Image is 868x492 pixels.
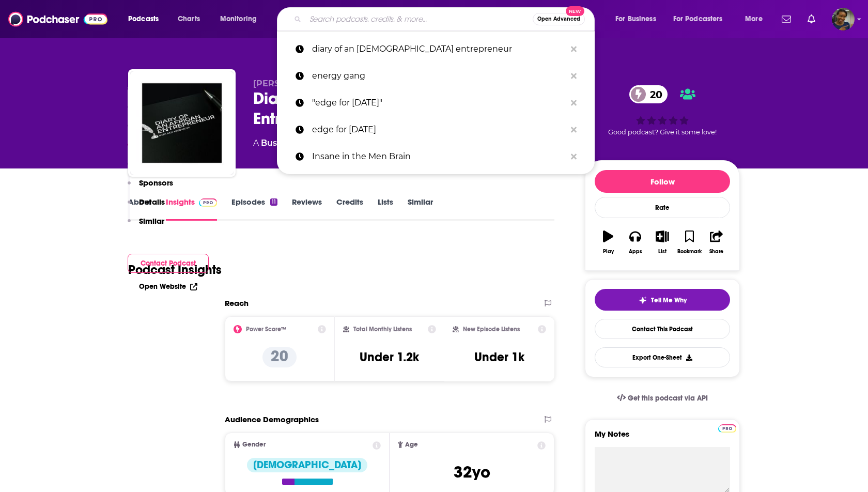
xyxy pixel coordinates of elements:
a: Episodes11 [231,197,277,221]
button: Similar [128,216,164,235]
h3: Under 1k [474,349,524,365]
p: energy gang [312,63,566,89]
a: Open Website [139,282,197,291]
a: Insane in the Men Brain [277,143,595,170]
span: Logged in as sabrinajohnson [832,8,855,30]
a: Similar [408,197,433,221]
a: Credits [336,197,363,221]
span: For Podcasters [673,12,723,26]
a: diary of an [DEMOGRAPHIC_DATA] entrepreneur [277,36,595,63]
a: Charts [171,11,206,27]
button: open menu [608,11,669,27]
p: Details [139,197,165,207]
button: Details [128,197,165,216]
div: Rate [595,197,730,218]
h2: Audience Demographics [225,414,319,424]
span: For Business [615,12,656,26]
span: Tell Me Why [651,296,687,304]
span: Charts [178,12,200,26]
p: diary of an african entrepreneur [312,36,566,63]
img: Podchaser Pro [718,424,736,433]
button: Bookmark [676,224,703,261]
a: Show notifications dropdown [803,10,819,28]
button: tell me why sparkleTell Me Why [595,289,730,311]
button: Follow [595,170,730,193]
a: 20 [629,85,668,103]
img: tell me why sparkle [639,296,647,304]
button: Export One-Sheet [595,347,730,367]
span: Gender [242,441,266,448]
p: Insane in the Men Brain [312,143,566,170]
button: Show profile menu [832,8,855,30]
button: open menu [213,11,270,27]
div: Share [709,249,723,255]
div: List [658,249,667,255]
img: Diary of an African Entrepreneur [130,71,234,175]
a: edge for [DATE] [277,116,595,143]
span: New [566,6,584,16]
p: "edge for tomorrow" [312,89,566,116]
button: Apps [622,224,648,261]
input: Search podcasts, credits, & more... [305,11,533,27]
p: edge for tomorrow [312,116,566,143]
button: Contact Podcast [128,254,209,273]
div: Apps [629,249,642,255]
button: Open AdvancedNew [533,13,585,25]
p: 20 [262,347,297,367]
button: Share [703,224,730,261]
button: open menu [121,11,172,27]
span: Open Advanced [537,17,580,22]
a: Pro website [718,423,736,433]
span: 32 yo [454,462,490,482]
div: 11 [270,198,277,206]
label: My Notes [595,429,730,447]
h2: New Episode Listens [463,326,520,333]
button: List [649,224,676,261]
a: Contact This Podcast [595,319,730,339]
a: Get this podcast via API [609,386,716,411]
span: [PERSON_NAME] [253,79,327,88]
h2: Power Score™ [246,326,286,333]
button: open menu [667,11,738,27]
div: 20Good podcast? Give it some love! [585,79,740,143]
a: Lists [378,197,393,221]
a: Business [261,138,299,148]
h2: Total Monthly Listens [353,326,412,333]
button: open menu [738,11,776,27]
h2: Reach [225,298,249,308]
div: Bookmark [677,249,702,255]
a: "edge for [DATE]" [277,89,595,116]
div: Search podcasts, credits, & more... [287,7,605,31]
p: Similar [139,216,164,226]
span: More [745,12,763,26]
button: Play [595,224,622,261]
span: Age [405,441,418,448]
h3: Under 1.2k [360,349,419,365]
div: [DEMOGRAPHIC_DATA] [247,458,367,472]
span: 20 [640,85,668,103]
span: Monitoring [220,12,257,26]
span: Get this podcast via API [628,394,708,403]
a: Show notifications dropdown [778,10,795,28]
a: Reviews [292,197,322,221]
img: User Profile [832,8,855,30]
img: Podchaser - Follow, Share and Rate Podcasts [8,9,107,29]
a: energy gang [277,63,595,89]
div: A podcast [253,137,406,149]
div: Play [603,249,614,255]
span: Podcasts [128,12,159,26]
span: Good podcast? Give it some love! [608,128,717,136]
